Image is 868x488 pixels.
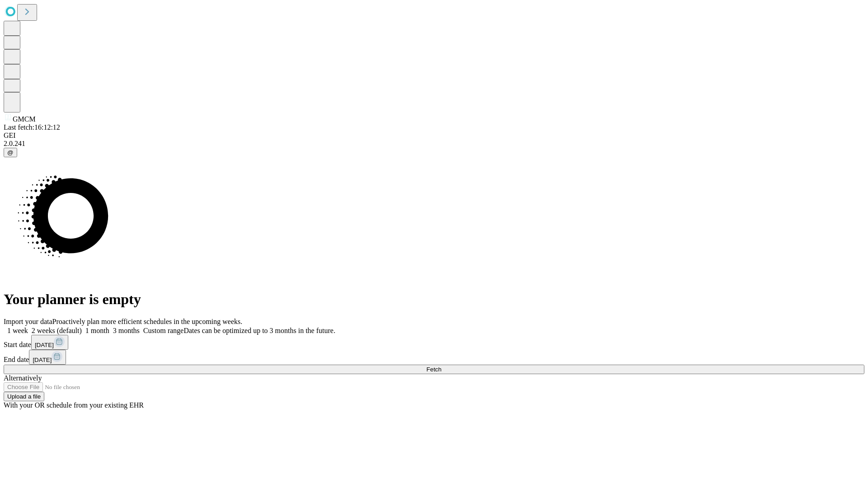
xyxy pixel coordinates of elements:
[426,366,441,373] span: Fetch
[7,327,28,334] span: 1 week
[31,335,68,350] button: [DATE]
[143,327,184,334] span: Custom range
[4,140,864,148] div: 2.0.241
[4,291,864,308] h1: Your planner is empty
[7,149,14,156] span: @
[4,374,42,382] span: Alternatively
[33,357,52,363] span: [DATE]
[4,335,864,350] div: Start date
[4,131,864,140] div: GEI
[4,392,44,401] button: Upload a file
[4,350,864,365] div: End date
[32,327,82,334] span: 2 weeks (default)
[4,318,52,325] span: Import your data
[184,327,335,334] span: Dates can be optimized up to 3 months in the future.
[13,115,36,123] span: GMCM
[85,327,109,334] span: 1 month
[113,327,140,334] span: 3 months
[35,342,54,348] span: [DATE]
[29,350,66,365] button: [DATE]
[4,148,17,157] button: @
[4,401,144,409] span: With your OR schedule from your existing EHR
[52,318,242,325] span: Proactively plan more efficient schedules in the upcoming weeks.
[4,365,864,374] button: Fetch
[4,123,60,131] span: Last fetch: 16:12:12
